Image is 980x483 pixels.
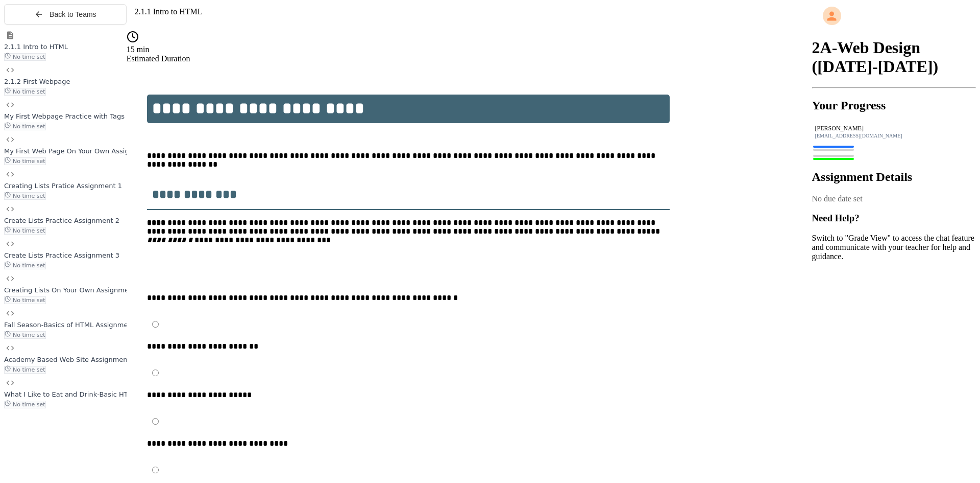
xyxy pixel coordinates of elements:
button: Back to Teams [4,4,127,25]
div: [PERSON_NAME] [815,125,973,132]
span: Create Lists Practice Assignment 2 [4,217,119,224]
span: My First Web Page On Your Own Assignment [4,147,151,155]
span: 2.1.1 Intro to HTML [4,43,68,51]
h1: 2A-Web Design ([DATE]-[DATE]) [812,38,976,76]
span: No time set [4,123,46,130]
span: Create Lists Practice Assignment 3 [4,251,119,259]
div: My Account [812,4,976,28]
h2: Assignment Details [812,170,976,184]
span: No time set [4,157,46,165]
span: Creating Lists On Your Own Assignment [4,286,135,294]
span: Creating Lists Pratice Assignment 1 [4,182,122,190]
span: No time set [4,401,46,408]
span: No time set [4,53,46,61]
span: No time set [4,296,46,304]
span: No time set [4,192,46,200]
span: Fall Season-Basics of HTML Assignment [4,321,135,329]
span: No time set [4,366,46,374]
span: Academy Based Web Site Assignment [4,356,130,363]
h3: Need Help? [812,213,976,224]
span: My First Webpage Practice with Tags [4,112,125,120]
h2: Your Progress [812,99,976,112]
span: 2.1.1 Intro to HTML [135,7,203,16]
p: Switch to "Grade View" to access the chat feature and communicate with your teacher for help and ... [812,234,976,261]
span: Back to Teams [50,10,96,18]
div: 15 min [127,45,812,54]
div: No due date set [812,194,976,203]
div: [EMAIL_ADDRESS][DOMAIN_NAME] [815,133,973,139]
span: No time set [4,227,46,235]
div: Estimated Duration [127,54,812,63]
span: What I Like to Eat and Drink-Basic HTML Web Page Assignment [4,390,213,398]
span: No time set [4,262,46,269]
span: No time set [4,331,46,339]
span: No time set [4,88,46,96]
span: 2.1.2 First Webpage [4,78,70,85]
